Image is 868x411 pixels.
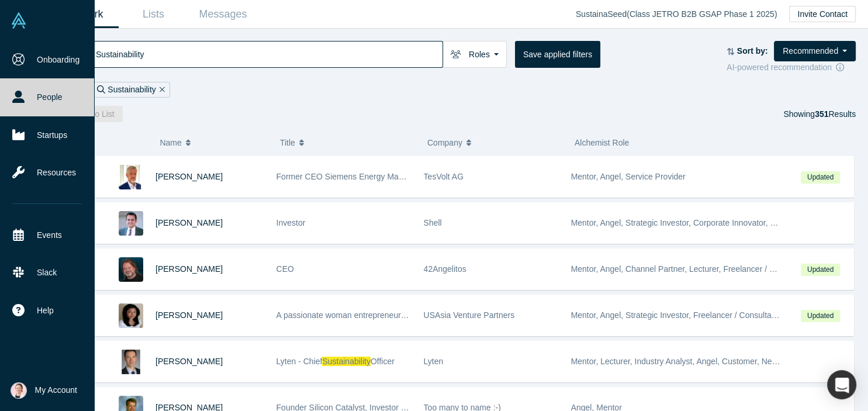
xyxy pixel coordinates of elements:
[35,384,77,396] span: My Account
[11,12,27,29] img: Alchemist Vault Logo
[276,357,323,366] span: Lyten - Chief
[737,46,768,56] strong: Sort by:
[424,172,464,181] span: TesVolt AG
[322,357,371,366] span: Sustainability
[37,305,54,317] span: Help
[160,130,268,155] button: Name
[427,130,562,155] button: Company
[156,83,165,96] button: Remove Filter
[571,172,686,181] span: Mentor, Angel, Service Provider
[11,382,77,399] button: My Account
[276,218,306,227] span: Investor
[160,130,181,155] span: Name
[442,41,507,68] button: Roles
[92,82,170,98] div: Sustainability
[188,1,258,28] a: Messages
[119,303,143,328] img: Akemi Koda's Profile Image
[727,61,856,74] div: AI-powered recommendation
[276,172,528,181] span: Former CEO Siemens Energy Management Division of SIEMENS AG
[783,106,856,122] div: Showing
[155,264,223,274] a: [PERSON_NAME]
[155,310,223,320] a: [PERSON_NAME]
[95,40,442,68] input: Search by name, title, company, summary, expertise, investment criteria or topics of focus
[789,6,856,22] button: Invite Contact
[68,106,123,122] button: Add to List
[427,130,462,155] span: Company
[515,41,600,68] button: Save applied filters
[119,211,143,236] img: Vikas Gupta's Profile Image
[276,264,294,274] span: CEO
[801,310,839,322] span: Updated
[424,218,442,227] span: Shell
[424,357,444,366] span: Lyten
[815,109,828,119] strong: 351
[571,310,794,320] span: Mentor, Angel, Strategic Investor, Freelancer / Consultant, VC
[371,357,395,366] span: Officer
[11,382,27,399] img: Yuko Nakahata's Account
[155,357,223,366] a: [PERSON_NAME]
[801,264,839,276] span: Updated
[576,8,790,20] div: SustainaSeed ( Class JETRO B2B GSAP Phase 1 2025 )
[801,171,839,184] span: Updated
[424,264,466,274] span: 42Angelitos
[119,165,143,189] img: Ralf Christian's Profile Image
[119,1,188,28] a: Lists
[155,172,223,181] a: [PERSON_NAME]
[276,310,475,320] span: A passionate woman entrepreneur and angles investor
[571,218,800,227] span: Mentor, Angel, Strategic Investor, Corporate Innovator, Lecturer
[155,218,223,227] a: [PERSON_NAME]
[280,130,415,155] button: Title
[815,109,856,119] span: Results
[571,357,791,366] span: Mentor, Lecturer, Industry Analyst, Angel, Customer, Network
[119,257,143,282] img: Chris H. Leeb's Profile Image
[575,138,629,147] span: Alchemist Role
[774,41,856,61] button: Recommended
[424,310,515,320] span: USAsia Venture Partners
[280,130,295,155] span: Title
[119,350,143,374] img: Keith Norman's Profile Image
